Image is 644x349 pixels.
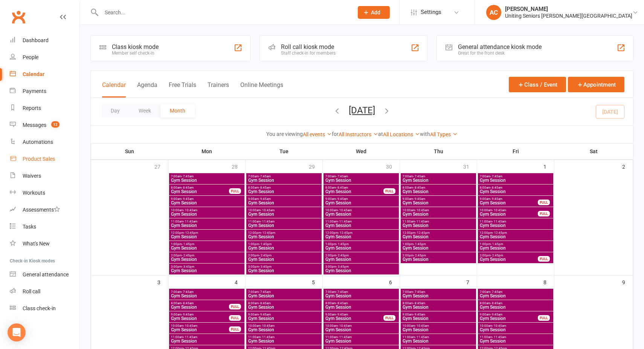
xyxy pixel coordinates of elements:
span: - 11:45am [338,220,352,223]
span: 7:00am [248,290,320,294]
span: 2:00pm [248,254,320,257]
span: Gym Session [479,189,552,194]
th: Sat [554,143,633,159]
span: 12 [51,121,60,128]
span: Gym Session [248,316,320,321]
span: - 1:45pm [182,242,194,246]
a: All events [303,131,332,137]
span: Gym Session [325,201,397,205]
span: 7:00am [325,290,397,294]
span: Gym Session [402,212,475,216]
span: 10:00am [325,209,397,212]
span: Gym Session [402,305,475,309]
span: - 1:45pm [491,242,503,246]
span: - 2:45pm [182,254,194,257]
span: Gym Session [479,201,538,205]
span: Gym Session [248,305,320,309]
div: 6 [389,276,400,288]
a: Workouts [10,184,79,201]
a: Dashboard [10,32,79,49]
input: Search... [99,7,348,18]
div: FULL [383,188,395,194]
span: - 10:45am [338,209,352,212]
a: Clubworx [9,8,28,26]
a: Product Sales [10,151,79,168]
div: FULL [229,315,241,321]
span: Gym Session [402,257,475,262]
span: 2:00pm [479,254,538,257]
span: - 7:45am [490,290,502,294]
span: - 10:45am [492,209,506,212]
span: - 11:45am [492,335,506,339]
span: - 10:45am [338,324,352,328]
span: - 7:45am [490,175,502,178]
button: [DATE] [349,105,375,116]
div: Messages [23,122,46,128]
span: Gym Session [479,235,552,239]
span: 12:00pm [402,231,475,235]
span: Gym Session [402,189,475,194]
a: Payments [10,83,79,100]
span: - 9:45am [336,313,348,316]
span: - 10:45am [183,209,197,212]
button: Online Meetings [240,81,283,98]
div: 28 [232,160,245,172]
span: - 8:45am [413,186,425,189]
span: 8:00am [171,186,229,189]
span: - 8:45am [490,302,502,305]
span: Gym Session [325,294,397,298]
a: Reports [10,100,79,117]
span: - 8:45am [182,186,194,189]
span: 9:00am [402,197,475,201]
a: All Locations [383,131,420,137]
span: 9:00am [325,313,384,316]
button: Month [160,104,195,117]
span: - 9:45am [490,197,502,201]
span: 2:00pm [325,254,397,257]
span: 9:00am [479,313,538,316]
span: 8:00am [479,302,552,305]
span: Gym Session [402,201,475,205]
div: Open Intercom Messenger [8,323,26,341]
span: Gym Session [248,235,320,239]
span: - 7:45am [259,290,271,294]
span: 1:00pm [248,242,320,246]
div: FULL [229,326,241,332]
a: Calendar [10,66,79,83]
span: 11:00am [402,220,475,223]
strong: at [378,131,383,137]
div: 3 [157,276,168,288]
div: People [23,54,38,60]
span: 9:00am [248,313,320,316]
a: Assessments [10,201,79,218]
span: - 9:45am [490,313,502,316]
span: - 2:45pm [336,254,349,257]
span: Gym Session [402,178,475,183]
div: Waivers [23,173,41,179]
span: 2:00pm [402,254,475,257]
span: Gym Session [248,223,320,228]
button: Week [129,104,160,117]
strong: with [420,131,430,137]
span: - 9:45am [259,313,271,316]
span: Gym Session [325,246,397,250]
span: Gym Session [171,246,243,250]
span: Gym Session [248,328,320,332]
span: Gym Session [248,212,320,216]
span: Gym Session [171,268,243,273]
span: 7:00am [402,290,475,294]
div: 9 [622,276,633,288]
div: FULL [383,315,395,321]
div: Class check-in [23,305,56,311]
span: - 7:45am [259,175,271,178]
span: Gym Session [479,178,552,183]
th: Wed [323,143,400,159]
button: Trainers [208,81,229,98]
span: - 12:45pm [338,231,353,235]
span: - 9:45am [182,197,194,201]
span: - 10:45am [261,324,275,328]
span: Gym Session [479,294,552,298]
span: 8:00am [248,186,320,189]
span: 11:00am [171,335,243,339]
div: Dashboard [23,37,49,43]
